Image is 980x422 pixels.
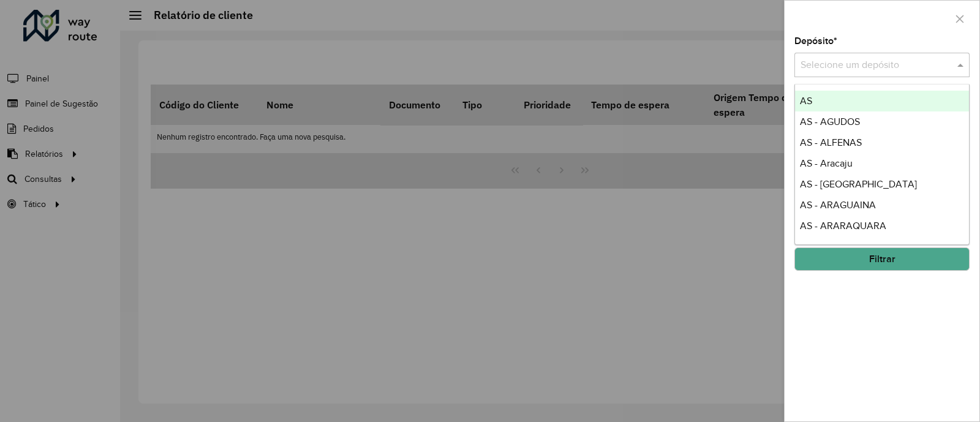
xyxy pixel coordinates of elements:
[800,158,853,168] span: AS - Aracaju
[800,96,812,106] span: AS
[794,34,837,48] label: Depósito
[800,200,876,210] span: AS - ARAGUAINA
[800,220,886,231] span: AS - ARARAQUARA
[794,84,970,245] ng-dropdown-panel: Options list
[800,116,860,127] span: AS - AGUDOS
[800,137,862,148] span: AS - ALFENAS
[800,179,917,189] span: AS - [GEOGRAPHIC_DATA]
[794,247,970,271] button: Filtrar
